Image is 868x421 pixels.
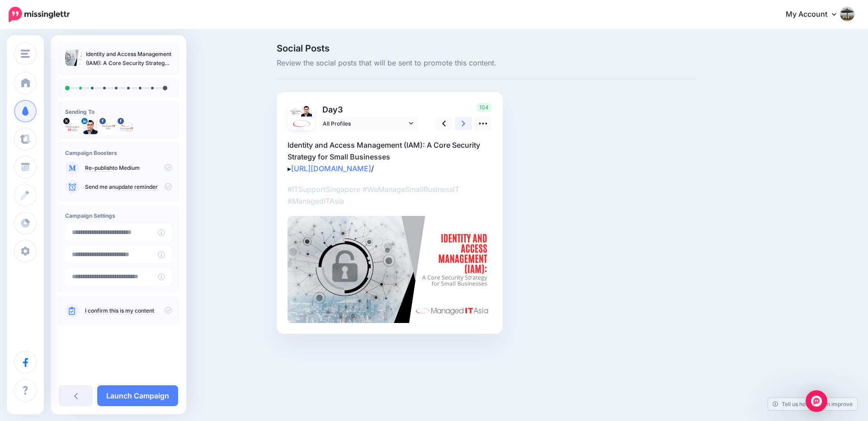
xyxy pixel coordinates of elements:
[318,117,418,130] a: All Profiles
[65,120,80,134] img: GiTaVuQ--18492.png
[86,50,172,68] p: Identity and Access Management (IAM): A Core Security Strategy for Small Businesses
[101,120,116,134] img: picture-bsa59181.png
[21,50,30,58] img: menu.png
[288,183,492,207] p: #ITSupportSingapore #WeManageSmallBusinessIT #ManagedITAsia
[291,164,371,173] a: [URL][DOMAIN_NAME]
[288,139,492,174] p: Identity and Access Management (IAM): A Core Security Strategy for Small Businesses ▸ /
[290,106,301,117] img: GiTaVuQ--18492.png
[476,103,491,112] span: 104
[338,105,343,114] span: 3
[277,44,696,53] span: Social Posts
[85,183,172,191] p: Send me an
[290,117,312,138] img: picture-bsa59182.png
[115,183,158,191] a: update reminder
[85,164,172,172] p: to Medium
[65,212,172,219] h4: Campaign Settings
[777,4,854,26] a: My Account
[277,57,696,69] span: Review the social posts that will be sent to promote this content.
[318,103,419,116] p: Day
[65,108,172,115] h4: Sending To
[806,390,827,412] div: Open Intercom Messenger
[119,120,134,134] img: picture-bsa59182.png
[85,307,154,314] a: I confirm this is my content
[323,119,407,128] span: All Profiles
[301,106,312,117] img: 1554267344198-36989.png
[288,216,492,323] img: 93e5edbc795cd6a71d5d92e43b776e1f.jpg
[83,120,98,134] img: 1554267344198-36989.png
[768,398,857,410] a: Tell us how we can improve
[85,164,113,172] a: Re-publish
[65,50,81,66] img: 93e5edbc795cd6a71d5d92e43b776e1f_thumb.jpg
[65,150,172,156] h4: Campaign Boosters
[9,7,70,22] img: Missinglettr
